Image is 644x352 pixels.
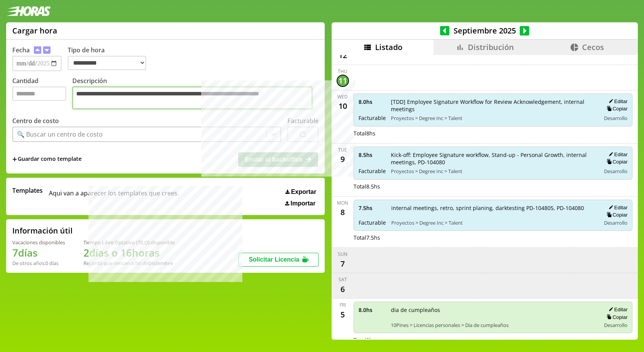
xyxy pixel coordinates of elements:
[337,200,348,206] div: Mon
[337,93,348,100] div: Wed
[337,257,349,270] div: 7
[606,98,627,105] button: Editar
[391,151,596,166] span: Kick-off: Employee Signature workflow, Stand-up - Personal Growth, internal meetings, PD-104080
[249,256,299,263] span: Solicitar Licencia
[83,239,175,246] div: Tiempo Libre Optativo (TiLO) disponible
[391,204,596,212] span: internal meetings, retro, sprint planing, darktesting PD-104805, PD-104080
[291,189,316,195] span: Exportar
[12,77,72,111] label: Cantidad
[359,167,385,175] span: Facturable
[337,206,349,219] div: 8
[283,188,319,196] button: Exportar
[391,219,596,226] span: Proyectos > Degree Inc > Talent
[338,147,347,153] div: Tue
[354,336,633,344] div: Total 8 hs
[375,42,402,52] span: Listado
[72,77,319,111] label: Descripción
[391,322,596,329] span: 10Pines > Licencias personales > Dia de cumpleaños
[391,115,596,122] span: Proyectos > Degree Inc > Talent
[604,322,627,329] span: Desarrollo
[12,246,65,260] h1: 7 días
[17,130,103,138] div: 🔍 Buscar un centro de costo
[12,155,82,163] span: +Guardar como template
[337,283,349,295] div: 6
[338,68,347,75] div: Thu
[391,168,596,175] span: Proyectos > Degree Inc > Talent
[354,183,633,190] div: Total 8.5 hs
[337,49,349,62] div: 12
[604,212,627,218] button: Copiar
[604,219,627,226] span: Desarrollo
[148,260,173,267] b: Diciembre
[12,225,73,236] h2: Información útil
[606,306,627,313] button: Editar
[337,100,349,112] div: 10
[606,204,627,211] button: Editar
[391,98,596,113] span: [TDD] Employee Signature Workflow for Review Acknowledgement, internal meetings
[354,234,633,241] div: Total 7.5 hs
[337,75,349,87] div: 11
[359,219,386,226] span: Facturable
[337,308,349,320] div: 5
[604,105,627,112] button: Copiar
[340,302,346,308] div: Fri
[83,246,175,260] h1: 2 días o 16 horas
[359,114,385,122] span: Facturable
[68,56,146,70] select: Tipo de hora
[12,117,59,125] label: Centro de costo
[337,153,349,165] div: 9
[604,115,627,122] span: Desarrollo
[604,158,627,165] button: Copiar
[339,276,347,283] div: Sat
[449,25,520,36] span: Septiembre 2025
[72,87,312,109] textarea: Descripción
[49,186,179,207] span: Aqui van a aparecer los templates que crees.
[12,239,65,246] div: Vacaciones disponibles
[604,168,627,175] span: Desarrollo
[332,55,638,339] div: scrollable content
[290,200,315,207] span: Importar
[359,98,385,105] span: 8.0 hs
[606,151,627,158] button: Editar
[582,42,604,52] span: Cecos
[338,251,347,257] div: Sun
[359,151,385,158] span: 8.5 hs
[239,253,319,267] button: Solicitar Licencia
[12,87,66,101] input: Cantidad
[354,130,633,137] div: Total 8 hs
[68,46,152,71] label: Tipo de hora
[287,117,319,125] label: Facturable
[12,155,17,163] span: +
[12,46,30,54] label: Fecha
[12,25,57,36] h1: Cargar hora
[604,314,627,320] button: Copiar
[12,186,43,195] span: Templates
[83,260,175,267] div: Recordá que vencen a fin de
[6,6,51,16] img: logotipo
[359,306,385,314] span: 8.0 hs
[391,306,596,314] span: dia de cumpleaños
[359,204,386,212] span: 7.5 hs
[12,260,65,267] div: De otros años: 0 días
[468,42,514,52] span: Distribución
